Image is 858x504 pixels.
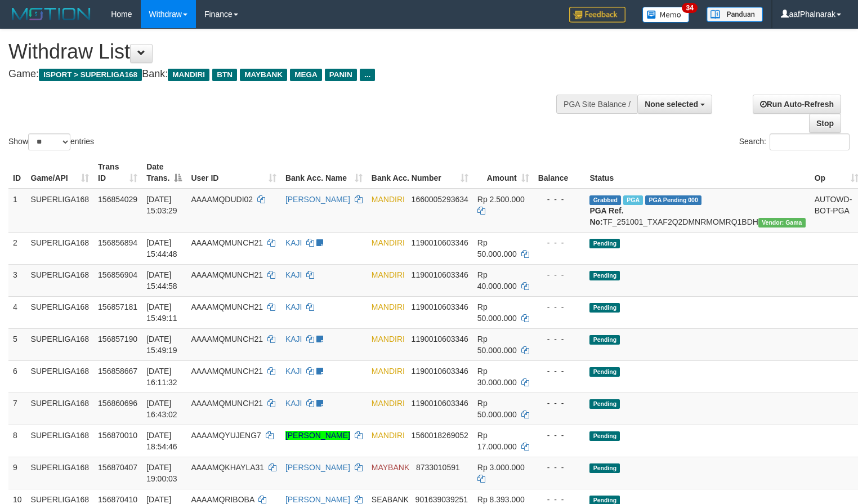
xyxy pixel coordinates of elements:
th: Status [585,157,810,189]
span: 34 [682,3,697,13]
th: ID [8,157,26,189]
span: Pending [589,239,620,248]
span: Copy 901639039251 to clipboard [415,495,468,504]
span: [DATE] 19:00:03 [146,463,177,483]
span: [DATE] 15:03:29 [146,195,177,215]
td: SUPERLIGA168 [26,264,94,296]
span: MANDIRI [168,69,209,81]
span: Copy 1190010603346 to clipboard [412,367,468,376]
span: MANDIRI [372,367,405,376]
div: - - - [538,237,581,248]
span: Rp 50.000.000 [477,302,517,323]
div: - - - [538,365,581,377]
div: - - - [538,301,581,313]
span: MANDIRI [372,270,405,279]
img: MOTION_logo.png [8,6,94,23]
input: Search: [770,133,850,150]
span: AAAAMQMUNCH21 [191,367,263,376]
span: AAAAMQRIBOBA [191,495,254,504]
span: MAYBANK [372,463,409,472]
span: [DATE] 15:49:11 [146,302,177,323]
span: Copy 1560018269052 to clipboard [412,431,468,440]
span: [DATE] 15:44:58 [146,270,177,291]
span: MANDIRI [372,431,405,440]
span: AAAAMQMUNCH21 [191,302,263,311]
span: AAAAMQMUNCH21 [191,334,263,344]
span: Rp 50.000.000 [477,238,517,258]
a: KAJI [285,334,302,344]
span: Rp 3.000.000 [477,463,525,472]
span: Rp 30.000.000 [477,367,517,387]
span: BTN [212,69,237,81]
span: Copy 8733010591 to clipboard [416,463,460,472]
div: PGA Site Balance / [556,95,637,114]
th: Balance [534,157,586,189]
label: Search: [739,133,850,150]
span: 156856904 [98,270,137,279]
td: SUPERLIGA168 [26,425,94,457]
span: Pending [589,271,620,280]
h4: Game: Bank: [8,69,561,80]
td: 2 [8,232,26,264]
span: MEGA [290,69,322,81]
span: MANDIRI [372,238,405,247]
select: Showentries [28,133,70,150]
td: 3 [8,264,26,296]
th: Amount: activate to sort column ascending [473,157,534,189]
td: 6 [8,360,26,393]
span: Pending [589,335,620,345]
span: AAAAMQMUNCH21 [191,270,263,279]
span: Rp 2.500.000 [477,195,525,204]
th: Bank Acc. Number: activate to sort column ascending [367,157,473,189]
span: Rp 50.000.000 [477,399,517,419]
th: Bank Acc. Name: activate to sort column ascending [281,157,367,189]
span: 156860696 [98,399,137,408]
td: 7 [8,393,26,425]
a: KAJI [285,302,302,311]
span: Vendor URL: https://trx31.1velocity.biz [758,218,806,228]
span: MAYBANK [240,69,287,81]
a: KAJI [285,270,302,279]
td: SUPERLIGA168 [26,296,94,328]
h1: Withdraw List [8,41,561,63]
span: [DATE] 15:44:48 [146,238,177,258]
span: AAAAMQYUJENG7 [191,431,261,440]
span: PGA Pending [645,195,701,205]
td: SUPERLIGA168 [26,360,94,393]
span: SEABANK [372,495,409,504]
th: Date Trans.: activate to sort column descending [142,157,186,189]
div: - - - [538,194,581,205]
span: AAAAMQDUDI02 [191,195,253,204]
span: Pending [589,367,620,377]
span: AAAAMQKHAYLA31 [191,463,264,472]
span: Copy 1190010603346 to clipboard [412,399,468,408]
span: Rp 40.000.000 [477,270,517,291]
td: 9 [8,457,26,489]
a: KAJI [285,238,302,247]
span: 156858667 [98,367,137,376]
span: Rp 8.393.000 [477,495,525,504]
a: [PERSON_NAME] [285,495,350,504]
span: MANDIRI [372,195,405,204]
td: SUPERLIGA168 [26,232,94,264]
div: - - - [538,269,581,280]
span: Marked by aafsoycanthlai [623,195,643,205]
span: MANDIRI [372,334,405,344]
img: Feedback.jpg [569,7,625,23]
td: SUPERLIGA168 [26,189,94,233]
a: [PERSON_NAME] [285,463,350,472]
b: PGA Ref. No: [589,206,623,226]
div: - - - [538,430,581,441]
span: PANIN [325,69,357,81]
span: 156857181 [98,302,137,311]
a: Stop [809,114,841,133]
span: 156870410 [98,495,137,504]
button: None selected [637,95,712,114]
a: KAJI [285,367,302,376]
span: [DATE] 16:43:02 [146,399,177,419]
span: Pending [589,463,620,473]
span: 156870010 [98,431,137,440]
label: Show entries [8,133,94,150]
span: 156870407 [98,463,137,472]
a: [PERSON_NAME] [285,431,350,440]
